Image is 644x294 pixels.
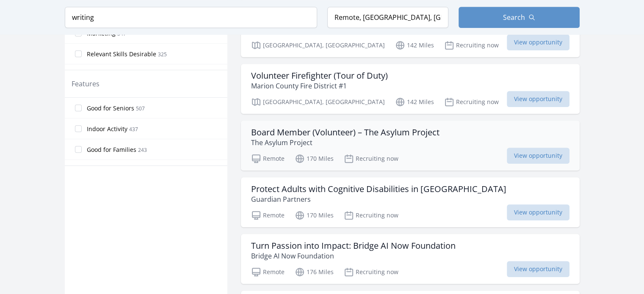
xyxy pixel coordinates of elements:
[507,261,569,277] span: View opportunity
[251,97,385,107] p: [GEOGRAPHIC_DATA], [GEOGRAPHIC_DATA]
[136,105,145,112] span: 507
[459,7,580,28] button: Search
[251,241,456,251] h3: Turn Passion into Impact: Bridge AI Now Foundation
[75,50,82,57] input: Relevant Skills Desirable 325
[251,267,285,277] p: Remote
[251,81,388,91] p: Marion County Fire District #1
[503,12,525,22] span: Search
[344,154,398,164] p: Recruiting now
[444,97,499,107] p: Recruiting now
[344,210,398,220] p: Recruiting now
[65,7,317,28] input: Keyword
[295,267,334,277] p: 176 Miles
[507,204,569,220] span: View opportunity
[251,251,456,261] p: Bridge AI Now Foundation
[241,121,580,170] a: Board Member (Volunteer) – The Asylum Project The Asylum Project Remote 170 Miles Recruiting now ...
[251,71,388,81] h3: Volunteer Firefighter (Tour of Duty)
[75,104,82,111] input: Good for Seniors 507
[507,34,569,50] span: View opportunity
[251,154,285,164] p: Remote
[72,79,100,89] legend: Features
[507,91,569,107] span: View opportunity
[87,125,127,133] span: Indoor Activity
[251,127,439,137] h3: Board Member (Volunteer) – The Asylum Project
[241,234,580,284] a: Turn Passion into Impact: Bridge AI Now Foundation Bridge AI Now Foundation Remote 176 Miles Recr...
[295,210,334,220] p: 170 Miles
[241,64,580,114] a: Volunteer Firefighter (Tour of Duty) Marion County Fire District #1 [GEOGRAPHIC_DATA], [GEOGRAPHI...
[344,267,398,277] p: Recruiting now
[444,40,499,50] p: Recruiting now
[251,184,506,194] h3: Protect Adults with Cognitive Disabilities in [GEOGRAPHIC_DATA]
[295,154,334,164] p: 170 Miles
[327,7,448,28] input: Location
[129,126,138,133] span: 437
[395,97,434,107] p: 142 Miles
[251,40,385,50] p: [GEOGRAPHIC_DATA], [GEOGRAPHIC_DATA]
[251,210,285,220] p: Remote
[87,104,134,113] span: Good for Seniors
[251,194,506,204] p: Guardian Partners
[158,51,167,58] span: 325
[138,146,147,154] span: 243
[251,137,439,148] p: The Asylum Project
[87,146,136,154] span: Good for Families
[507,148,569,164] span: View opportunity
[241,177,580,227] a: Protect Adults with Cognitive Disabilities in [GEOGRAPHIC_DATA] Guardian Partners Remote 170 Mile...
[75,125,82,132] input: Indoor Activity 437
[75,146,82,153] input: Good for Families 243
[395,40,434,50] p: 142 Miles
[87,50,156,58] span: Relevant Skills Desirable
